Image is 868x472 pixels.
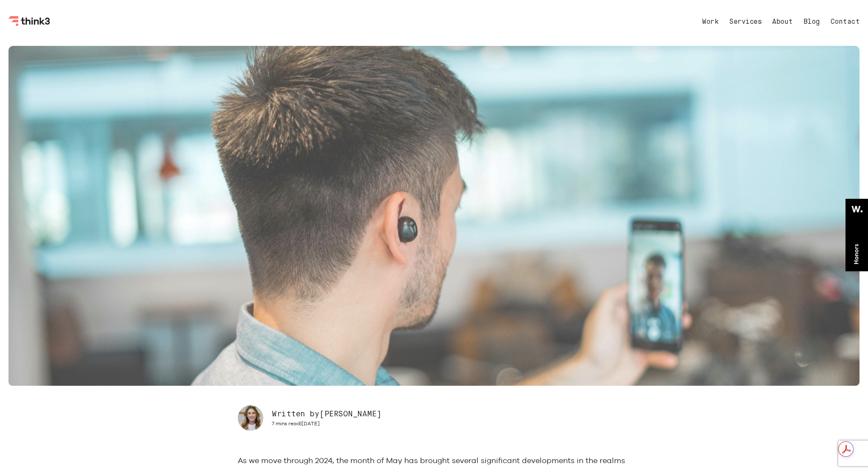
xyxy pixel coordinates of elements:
a: About [772,19,793,25]
a: Contact [831,19,860,25]
div: | [272,421,381,427]
img: Author: Amey Murray [238,405,263,431]
a: Think3 Logo [8,20,51,28]
a: Services [729,19,761,25]
a: Work [702,19,719,25]
h3: Written by [272,409,381,419]
a: Blog [803,19,820,25]
span: 7 mins read [272,421,300,427]
span: [DATE] [302,421,320,427]
span: [PERSON_NAME] [319,410,381,418]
